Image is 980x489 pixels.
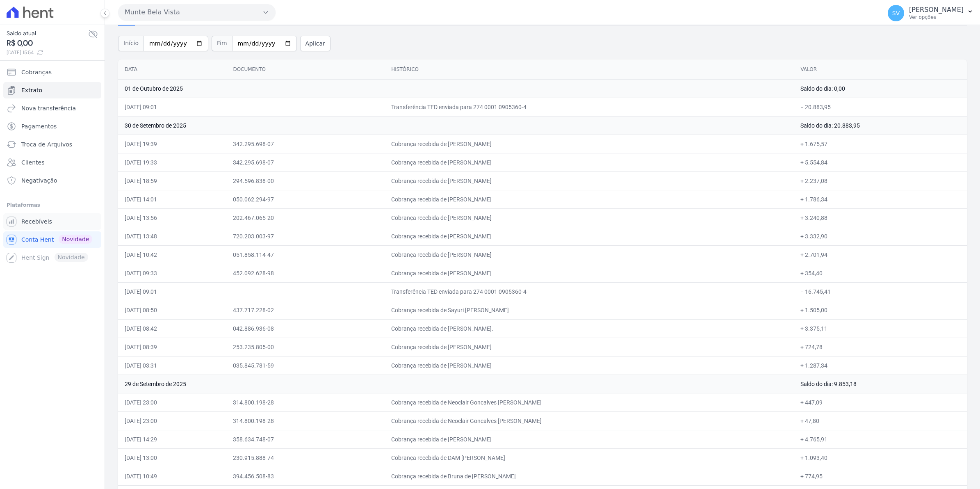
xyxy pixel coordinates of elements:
[212,36,232,51] span: Fim
[7,64,98,266] nav: Sidebar
[794,227,967,245] td: + 3.332,90
[794,79,967,98] td: Saldo do dia: 0,00
[226,190,385,208] td: 050.062.294-97
[226,448,385,467] td: 230.915.888-74
[794,393,967,411] td: + 447,09
[118,153,226,171] td: [DATE] 19:33
[385,135,794,153] td: Cobrança recebida de [PERSON_NAME]
[909,14,964,21] p: Ver opções
[881,2,980,25] button: SV [PERSON_NAME] Ver opções
[3,213,101,230] a: Recebíveis
[385,356,794,375] td: Cobrança recebida de [PERSON_NAME]
[226,227,385,245] td: 720.203.003-97
[21,158,44,167] span: Clientes
[3,154,101,171] a: Clientes
[3,172,101,189] a: Negativação
[385,98,794,116] td: Transferência TED enviada para 274 0001 0905360-4
[226,135,385,153] td: 342.295.698-07
[385,301,794,319] td: Cobrança recebida de Sayuri [PERSON_NAME]
[3,64,101,80] a: Cobranças
[118,282,226,301] td: [DATE] 09:01
[59,235,92,244] span: Novidade
[226,264,385,282] td: 452.092.628-98
[118,356,226,375] td: [DATE] 03:31
[385,448,794,467] td: Cobrança recebida de DAM [PERSON_NAME]
[794,282,967,301] td: − 16.745,41
[118,98,226,116] td: [DATE] 09:01
[21,235,54,244] span: Conta Hent
[118,79,794,98] td: 01 de Outubro de 2025
[118,245,226,264] td: [DATE] 10:42
[385,264,794,282] td: Cobrança recebida de [PERSON_NAME]
[118,301,226,319] td: [DATE] 08:50
[226,411,385,430] td: 314.800.198-28
[118,227,226,245] td: [DATE] 13:48
[118,393,226,411] td: [DATE] 23:00
[118,116,794,135] td: 30 de Setembro de 2025
[226,356,385,375] td: 035.845.781-59
[385,227,794,245] td: Cobrança recebida de [PERSON_NAME]
[794,59,967,80] th: Valor
[226,153,385,171] td: 342.295.698-07
[21,140,72,149] span: Troca de Arquivos
[226,430,385,448] td: 358.634.748-07
[118,4,276,21] button: Munte Bela Vista
[3,231,101,248] a: Conta Hent Novidade
[794,356,967,375] td: + 1.287,34
[21,68,52,76] span: Cobranças
[794,153,967,171] td: + 5.554,84
[226,393,385,411] td: 314.800.198-28
[7,29,88,38] span: Saldo atual
[300,36,330,51] button: Aplicar
[794,135,967,153] td: + 1.675,57
[385,393,794,411] td: Cobrança recebida de Neoclair Goncalves [PERSON_NAME]
[21,104,76,112] span: Nova transferência
[385,245,794,264] td: Cobrança recebida de [PERSON_NAME]
[226,245,385,264] td: 051.858.114-47
[385,338,794,356] td: Cobrança recebida de [PERSON_NAME]
[118,411,226,430] td: [DATE] 23:00
[21,217,52,226] span: Recebíveis
[118,171,226,190] td: [DATE] 18:59
[385,282,794,301] td: Transferência TED enviada para 274 0001 0905360-4
[794,319,967,338] td: + 3.375,11
[118,208,226,227] td: [DATE] 13:56
[794,467,967,485] td: + 774,95
[794,208,967,227] td: + 3.240,88
[226,467,385,485] td: 394.456.508-83
[21,86,42,94] span: Extrato
[794,375,967,393] td: Saldo do dia: 9.853,18
[3,136,101,153] a: Troca de Arquivos
[118,448,226,467] td: [DATE] 13:00
[118,36,144,51] span: Início
[226,338,385,356] td: 253.235.805-00
[794,448,967,467] td: + 1.093,40
[385,467,794,485] td: Cobrança recebida de Bruna de [PERSON_NAME]
[385,171,794,190] td: Cobrança recebida de [PERSON_NAME]
[7,49,88,56] span: [DATE] 15:54
[385,153,794,171] td: Cobrança recebida de [PERSON_NAME]
[794,301,967,319] td: + 1.505,00
[118,190,226,208] td: [DATE] 14:01
[118,59,226,80] th: Data
[3,100,101,117] a: Nova transferência
[794,190,967,208] td: + 1.786,34
[385,190,794,208] td: Cobrança recebida de [PERSON_NAME]
[794,264,967,282] td: + 354,40
[21,122,57,130] span: Pagamentos
[118,264,226,282] td: [DATE] 09:33
[794,171,967,190] td: + 2.237,08
[118,135,226,153] td: [DATE] 19:39
[794,116,967,135] td: Saldo do dia: 20.883,95
[794,338,967,356] td: + 724,78
[118,319,226,338] td: [DATE] 08:42
[118,375,794,393] td: 29 de Setembro de 2025
[385,208,794,227] td: Cobrança recebida de [PERSON_NAME]
[226,319,385,338] td: 042.886.936-08
[385,319,794,338] td: Cobrança recebida de [PERSON_NAME].
[226,208,385,227] td: 202.467.065-20
[226,171,385,190] td: 294.596.838-00
[226,301,385,319] td: 437.717.228-02
[3,82,101,98] a: Extrato
[892,10,900,16] span: SV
